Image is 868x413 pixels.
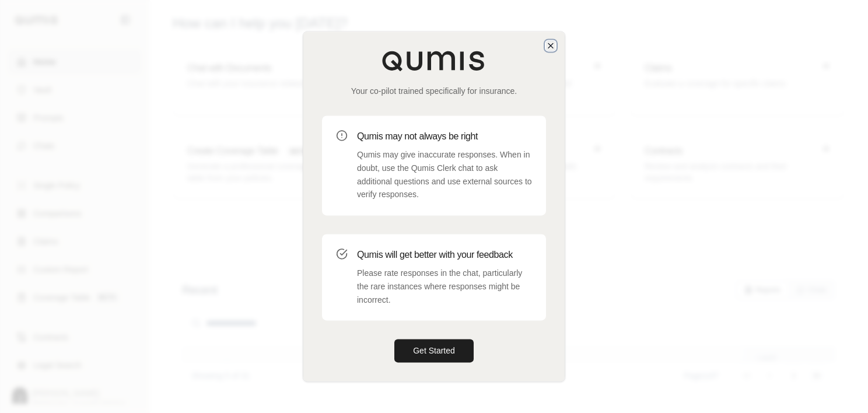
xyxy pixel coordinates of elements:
[394,339,474,363] button: Get Started
[357,129,532,143] h3: Qumis may not always be right
[381,50,487,71] img: Qumis Logo
[357,248,532,262] h3: Qumis will get better with your feedback
[357,267,532,306] p: Please rate responses in the chat, particularly the rare instances where responses might be incor...
[322,85,546,97] p: Your co-pilot trained specifically for insurance.
[357,148,532,201] p: Qumis may give inaccurate responses. When in doubt, use the Qumis Clerk chat to ask additional qu...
